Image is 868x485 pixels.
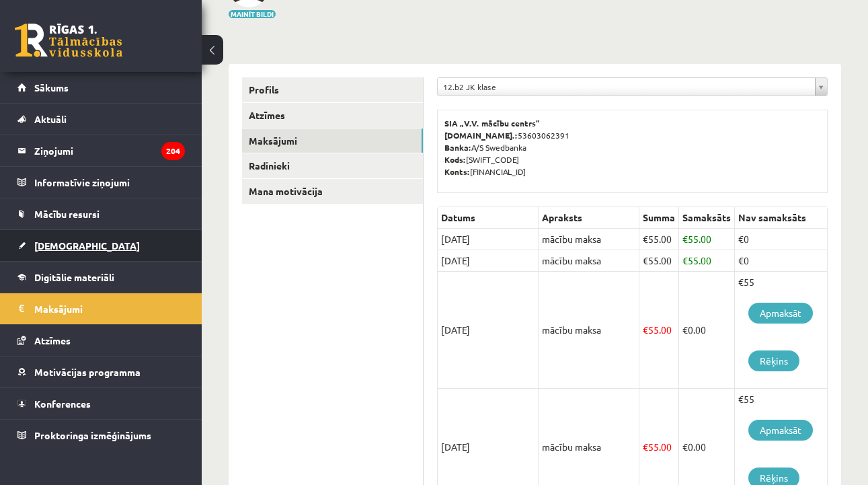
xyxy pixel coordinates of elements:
td: 55.00 [639,272,679,389]
b: Kods: [444,154,466,165]
a: Apmaksāt [748,420,813,441]
a: Ziņojumi204 [17,135,185,166]
th: Samaksāts [679,207,735,229]
span: € [643,254,648,266]
span: Proktoringa izmēģinājums [34,429,151,441]
td: 55.00 [679,250,735,272]
span: Sākums [34,81,69,94]
b: [DOMAIN_NAME].: [444,130,518,141]
a: Konferences [17,388,185,419]
th: Summa [639,207,679,229]
a: Mācību resursi [17,198,185,229]
a: Sākums [17,72,185,103]
span: € [682,324,688,336]
th: Datums [438,207,539,229]
td: mācību maksa [539,250,639,272]
span: Digitālie materiāli [34,271,114,283]
button: Mainīt bildi [229,10,276,18]
legend: Maksājumi [34,293,185,324]
b: Banka: [444,142,471,153]
a: Maksājumi [17,293,185,324]
span: € [643,441,648,453]
a: Digitālie materiāli [17,262,185,293]
span: [DEMOGRAPHIC_DATA] [34,239,140,252]
a: Maksājumi [242,128,423,153]
span: € [682,441,688,453]
span: € [643,324,648,336]
span: 12.b2 JK klase [443,78,810,96]
a: Apmaksāt [748,303,813,324]
td: [DATE] [438,250,539,272]
td: 0.00 [679,272,735,389]
td: [DATE] [438,272,539,389]
a: Informatīvie ziņojumi [17,167,185,198]
legend: Informatīvie ziņojumi [34,167,185,198]
td: 55.00 [639,250,679,272]
a: Profils [242,77,423,102]
td: €55 [735,272,828,389]
a: 12.b2 JK klase [438,78,827,96]
a: [DEMOGRAPHIC_DATA] [17,230,185,261]
td: mācību maksa [539,272,639,389]
td: €0 [735,229,828,250]
a: Rēķins [748,350,799,371]
th: Nav samaksāts [735,207,828,229]
span: € [682,254,688,266]
span: € [643,233,648,245]
p: 53603062391 A/S Swedbanka [SWIFT_CODE] [FINANCIAL_ID] [444,117,820,178]
a: Atzīmes [17,325,185,356]
td: 55.00 [679,229,735,250]
span: Atzīmes [34,334,71,346]
a: Radinieki [242,153,423,178]
a: Motivācijas programma [17,357,185,387]
a: Atzīmes [242,103,423,128]
i: 204 [161,142,185,160]
a: Mana motivācija [242,179,423,204]
td: mācību maksa [539,229,639,250]
a: Proktoringa izmēģinājums [17,420,185,451]
td: 55.00 [639,229,679,250]
a: Aktuāli [17,104,185,135]
span: Mācību resursi [34,208,100,220]
span: € [682,233,688,245]
td: €0 [735,250,828,272]
span: Aktuāli [34,113,67,125]
span: Motivācijas programma [34,366,141,378]
b: SIA „V.V. mācību centrs” [444,118,541,128]
th: Apraksts [539,207,639,229]
td: [DATE] [438,229,539,250]
span: Konferences [34,398,91,410]
b: Konts: [444,166,470,177]
legend: Ziņojumi [34,135,185,166]
a: Rīgas 1. Tālmācības vidusskola [15,24,122,57]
